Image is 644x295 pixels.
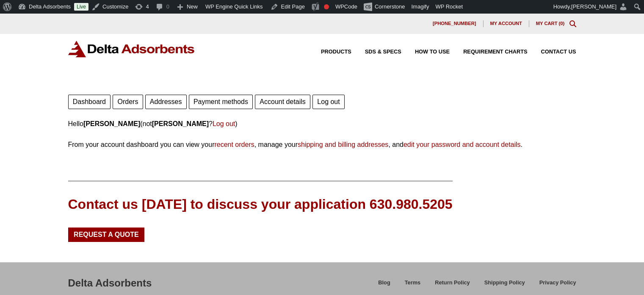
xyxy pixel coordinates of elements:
a: recent orders [214,141,254,148]
a: Log out [213,120,235,127]
a: Privacy Policy [532,278,576,293]
strong: [PERSON_NAME] [83,120,140,127]
a: Log out [312,95,345,109]
a: SDS & SPECS [351,49,401,55]
span: Blog [378,280,390,286]
a: Account details [255,95,310,109]
a: How to Use [401,49,450,55]
p: From your account dashboard you can view your , manage your , and . [68,139,576,150]
a: Requirement Charts [450,49,527,55]
a: Addresses [145,95,187,109]
a: My Cart (0) [536,21,565,26]
span: SDS & SPECS [365,49,401,55]
a: Products [307,49,351,55]
img: Delta Adsorbents [68,41,195,57]
span: Terms [405,280,420,286]
span: [PERSON_NAME] [571,3,616,10]
span: Contact Us [541,49,576,55]
span: Request a Quote [74,231,139,238]
a: Terms [398,278,428,293]
div: Contact us [DATE] to discuss your application 630.980.5205 [68,195,453,214]
a: Blog [371,278,397,293]
span: 0 [560,21,563,26]
nav: Account pages [68,93,576,109]
span: Requirement Charts [463,49,527,55]
span: How to Use [415,49,450,55]
div: Toggle Modal Content [569,20,576,27]
div: Focus keyphrase not set [324,4,329,9]
a: Request a Quote [68,228,145,242]
a: Contact Us [528,49,576,55]
a: Payment methods [189,95,253,109]
a: Live [74,3,88,11]
a: shipping and billing addresses [298,141,388,148]
span: Shipping Policy [484,280,525,286]
span: Products [321,49,351,55]
a: Shipping Policy [477,278,532,293]
span: Privacy Policy [539,280,576,286]
a: Return Policy [428,278,477,293]
a: [PHONE_NUMBER] [426,20,484,27]
a: Orders [113,95,143,109]
a: Dashboard [68,95,111,109]
a: edit your password and account details [404,141,521,148]
p: Hello (not ? ) [68,118,576,129]
a: My account [484,20,529,27]
span: Return Policy [435,280,470,286]
div: Delta Adsorbents [68,276,152,290]
span: My account [490,21,522,26]
span: [PHONE_NUMBER] [433,21,476,26]
strong: [PERSON_NAME] [152,120,209,127]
